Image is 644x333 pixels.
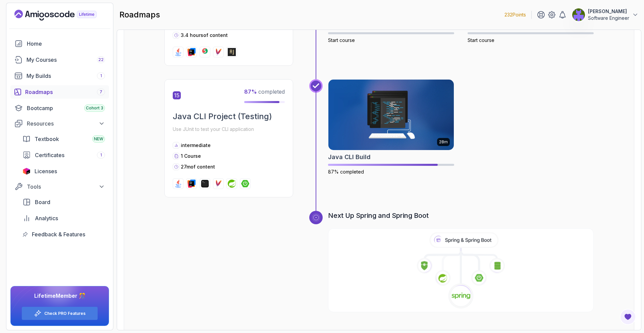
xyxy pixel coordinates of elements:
p: 232 Points [504,11,526,18]
a: Landing page [14,10,112,20]
img: jetbrains icon [22,168,31,175]
img: intellij logo [187,180,196,188]
div: My Builds [26,72,105,80]
p: Software Engineer [588,15,629,21]
div: Bootcamp [27,104,105,112]
a: feedback [18,228,109,241]
span: Feedback & Features [32,230,85,238]
img: assertj logo [228,48,236,56]
img: maven logo [214,180,222,188]
span: Analytics [35,214,58,222]
span: Start course [468,37,494,43]
span: 1 [100,152,102,158]
img: java logo [174,180,182,188]
img: java logo [174,48,182,56]
span: Cohort 3 [86,105,103,111]
span: 22 [98,57,104,62]
img: terminal logo [201,180,209,188]
a: builds [10,69,109,83]
button: Open Feedback Button [620,309,636,325]
span: NEW [94,136,103,142]
img: Java CLI Build card [328,80,454,150]
span: 87 % [244,88,257,95]
a: board [18,195,109,209]
img: user profile image [572,8,585,21]
a: Java CLI Build card28mJava CLI Build87% completed [328,79,454,175]
span: Licenses [35,167,57,175]
div: Resources [27,120,105,128]
img: junit logo [201,48,209,56]
img: spring-boot logo [241,180,249,188]
a: bootcamp [10,101,109,115]
span: 87% completed [328,169,364,175]
span: 15 [173,91,181,99]
span: 7 [100,89,102,95]
a: home [10,37,109,50]
p: 27m of content [181,163,215,170]
div: Roadmaps [25,88,105,96]
h3: Next Up Spring and Spring Boot [328,211,594,220]
h2: roadmaps [119,9,160,20]
p: [PERSON_NAME] [588,8,629,15]
img: spring logo [228,180,236,188]
a: courses [10,53,109,66]
img: intellij logo [187,48,196,56]
p: intermediate [181,142,211,149]
img: maven logo [214,48,222,56]
span: Textbook [35,135,59,143]
div: Home [27,40,105,48]
a: analytics [18,211,109,225]
button: Tools [10,181,109,193]
button: user profile image[PERSON_NAME]Software Engineer [572,8,639,21]
button: Check PRO Features [21,306,98,320]
a: licenses [18,164,109,178]
span: Start course [328,37,355,43]
span: 1 [100,73,102,79]
p: 3.4 hours of content [181,32,228,39]
a: roadmaps [10,85,109,99]
h2: Java CLI Project (Testing) [173,111,285,122]
span: completed [244,88,285,95]
span: Board [35,198,50,206]
div: Tools [27,183,105,191]
p: 28m [439,139,448,145]
a: Check PRO Features [44,311,86,316]
p: Use JUnit to test your CLI application [173,125,285,134]
button: Resources [10,117,109,130]
div: My Courses [26,56,105,64]
span: 1 Course [181,153,201,159]
span: Certificates [35,151,64,159]
a: textbook [18,132,109,146]
a: certificates [18,148,109,162]
h2: Java CLI Build [328,152,371,162]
